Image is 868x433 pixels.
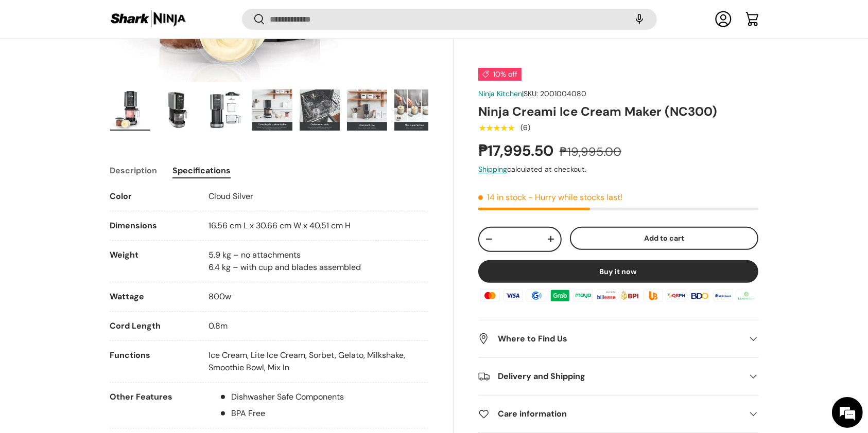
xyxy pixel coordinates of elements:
summary: Delivery and Shipping [478,358,758,395]
span: 800w [209,291,231,302]
span: 14 in stock [478,192,526,203]
img: ninja-creami-ice-cream-maker-without-sample-content-right-side-view-sharkninja-philippines [158,89,198,131]
div: Minimize live chat window [169,5,194,30]
div: Wattage [110,291,192,303]
img: ubp [642,288,665,303]
img: qrph [665,288,688,303]
p: - Hurry while stocks last! [528,192,622,203]
button: Add to cart [570,227,758,250]
a: Shipping [478,165,507,174]
span: 16.56 cm L x 30.66 cm W x 40.51 cm H [209,220,351,231]
s: ₱19,995.00 [560,144,621,159]
div: Chat with us now [54,58,173,71]
div: Cord Length [110,320,192,332]
img: master [479,288,501,303]
img: bdo [688,288,711,303]
span: 2001004080 [540,89,586,98]
img: ninja-creami-ice-cream-maker-with-sample-content-dishwasher-safe-infographic-sharkninja-philippines [300,89,340,131]
p: Ice Cream, Lite Ice Cream, Sorbet, Gelato, Milkshake, Smoothie Bowl, Mix In [209,349,428,374]
img: metrobank [711,288,734,303]
textarea: Type your message and hit 'Enter' [5,281,196,317]
img: bpi [618,288,641,303]
img: ninja-creami-ice-cream-maker-with-sample-content-compact-size-infographic-sharkninja-philippines [347,89,387,131]
img: Shark Ninja Philippines [110,9,187,29]
strong: ₱17,995.50 [478,141,556,160]
speech-search-button: Search by voice [623,8,656,31]
img: gcash [525,288,548,303]
div: Other Features [110,391,192,420]
button: Description [110,159,157,182]
button: Specifications [172,159,231,182]
div: Weight [110,249,192,274]
button: Buy it now [478,260,758,283]
div: 5.0 out of 5.0 stars [478,123,515,133]
img: ninja-creami-ice-cream-maker-with-sample-content-mix-in-perfection-infographic-sharkninja-philipp... [394,89,435,131]
img: visa [502,288,525,303]
span: | [522,89,586,98]
span: 5.9 kg – no attachments 6.4 kg – with cup and blades assembled [209,249,361,273]
span: We're online! [60,130,142,233]
div: Dimensions [110,220,192,232]
div: Color [110,190,192,203]
h2: Where to Find Us [478,333,742,345]
img: billease [595,288,618,303]
img: ninja-creami-ice-cream-maker-without-sample-content-parts-front-view-sharkninja-philippines [205,89,245,131]
img: landbank [735,288,758,303]
span: Cloud Silver [209,191,253,202]
h1: Ninja Creami Ice Cream Maker (NC300) [478,103,758,119]
img: ninja-creami-ice-cream-maker-with-sample-content-completely-customizable-infographic-sharkninja-p... [252,89,292,131]
summary: Where to Find Us [478,320,758,357]
img: maya [572,288,595,303]
h2: Care information [478,408,742,420]
span: 0.8m [209,320,228,331]
img: grabpay [549,288,571,303]
div: Functions [110,349,192,374]
li: BPA Free [219,407,344,420]
span: ★★★★★ [478,123,515,133]
summary: Care information [478,395,758,432]
span: 10% off [478,68,522,81]
a: Ninja Kitchen [478,89,522,98]
h2: Delivery and Shipping [478,370,742,383]
div: (6) [520,124,530,132]
img: ninja-creami-ice-cream-maker-with-sample-content-and-all-lids-full-view-sharkninja-philippines [110,89,150,131]
div: calculated at checkout. [478,164,758,175]
li: Dishwasher Safe Components [219,391,344,403]
span: SKU: [524,89,538,98]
